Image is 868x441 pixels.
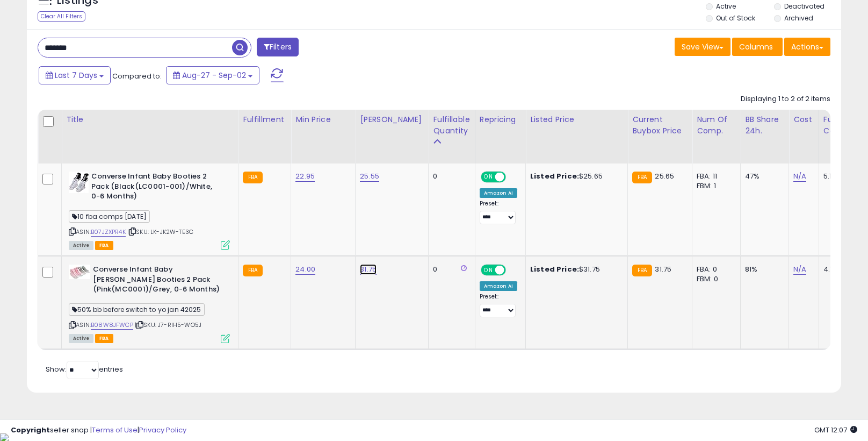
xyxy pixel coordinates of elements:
a: 24.00 [295,264,315,275]
div: Fulfillable Quantity [433,114,470,137]
img: 418FxTDCJ4L._SL40_.jpg [69,265,90,279]
div: Num of Comp. [697,114,736,137]
span: | SKU: J7-RIH5-WO5J [135,321,201,329]
div: FBA: 0 [697,265,732,274]
div: FBM: 1 [697,181,732,191]
b: Listed Price: [530,264,579,274]
a: N/A [793,171,806,182]
div: FBM: 0 [697,274,732,284]
b: Listed Price: [530,171,579,181]
a: 31.75 [360,264,377,275]
span: FBA [95,334,113,343]
div: BB Share 24h. [745,114,784,137]
label: Out of Stock [716,13,755,23]
div: Title [66,114,234,125]
label: Deactivated [784,2,824,11]
div: Fulfillment [243,114,286,125]
div: 4.15 [823,265,861,274]
div: Clear All Filters [38,11,85,22]
button: Actions [784,38,830,56]
div: 0 [433,172,466,181]
div: Min Price [295,114,351,125]
a: B07JZXPR4K [91,227,126,237]
span: 31.75 [655,264,671,274]
div: Repricing [480,114,521,125]
div: 0 [433,265,466,274]
small: FBA [243,172,263,183]
span: ON [482,173,495,182]
div: ASIN: [69,265,230,342]
span: OFF [504,173,521,182]
label: Archived [784,13,813,23]
button: Save View [675,38,730,56]
div: ASIN: [69,172,230,248]
div: Preset: [480,293,517,317]
b: Converse Infant Baby [PERSON_NAME] Booties 2 Pack (Pink(MC0001)/Grey, 0-6 Months) [93,265,223,297]
span: Last 7 Days [55,70,97,81]
div: 47% [745,172,780,181]
span: OFF [504,266,521,275]
div: Preset: [480,200,517,224]
button: Filters [257,38,299,56]
a: N/A [793,264,806,275]
span: 25.65 [655,171,674,181]
div: $31.75 [530,265,619,274]
span: All listings currently available for purchase on Amazon [69,241,93,250]
div: [PERSON_NAME] [360,114,424,125]
div: Cost [793,114,814,125]
span: Aug-27 - Sep-02 [182,70,246,81]
span: Columns [739,41,773,52]
div: Displaying 1 to 2 of 2 items [741,94,830,104]
button: Columns [732,38,783,56]
div: Current Buybox Price [632,114,688,137]
span: ON [482,266,495,275]
a: 22.95 [295,171,315,182]
img: 41j0lqctj6L._SL40_.jpg [69,172,89,193]
span: | SKU: LK-JK2W-TE3C [127,227,193,236]
span: FBA [95,241,113,250]
a: 25.55 [360,171,379,182]
div: Amazon AI [480,281,517,291]
span: 10 fba comps [DATE] [69,210,150,223]
button: Aug-27 - Sep-02 [166,66,259,84]
span: 2025-09-11 12:07 GMT [814,425,857,435]
span: All listings currently available for purchase on Amazon [69,334,93,343]
div: Fulfillment Cost [823,114,865,137]
a: Privacy Policy [139,425,186,435]
div: seller snap | | [11,425,186,436]
div: FBA: 11 [697,172,732,181]
div: $25.65 [530,172,619,181]
a: Terms of Use [92,425,138,435]
span: Compared to: [112,71,162,81]
small: FBA [243,265,263,276]
a: B08W8JFWCP [91,321,133,330]
div: Listed Price [530,114,623,125]
span: 50% bb before switch to yo jan 42025 [69,303,205,316]
div: Amazon AI [480,188,517,198]
span: Show: entries [46,364,123,374]
b: Converse Infant Baby Booties 2 Pack (Black(LC0001-001)/White, 0-6 Months) [91,172,222,204]
strong: Copyright [11,425,50,435]
div: 81% [745,265,780,274]
small: FBA [632,172,652,183]
button: Last 7 Days [39,66,111,84]
div: 5.12 [823,172,861,181]
label: Active [716,2,736,11]
small: FBA [632,265,652,276]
